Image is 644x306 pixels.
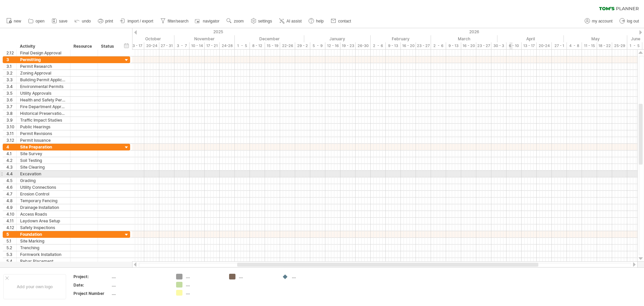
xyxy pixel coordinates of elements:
div: 5.3 [6,251,16,258]
div: 13 - 17 [129,42,144,49]
span: navigator [203,19,219,24]
div: 13 - 17 [522,42,537,49]
div: .... [186,282,222,288]
span: my account [592,19,612,24]
div: December 2025 [235,35,304,42]
div: Permitting [20,56,67,63]
a: help [307,17,326,26]
div: Site Marking [20,238,67,244]
div: 1 - 5 [235,42,250,49]
div: April 2026 [497,35,564,42]
div: 5.4 [6,258,16,264]
div: 3.5 [6,90,16,96]
div: Laydown Area Setup [20,218,67,224]
div: Activity [20,43,66,50]
div: Temporary Fencing [20,198,67,204]
div: 3.2 [6,70,16,76]
div: 25-29 [612,42,627,49]
div: 4 - 8 [567,42,582,49]
div: 4.1 [6,150,16,157]
div: 4.5 [6,177,16,184]
div: Foundation [20,231,67,237]
div: Excavation [20,171,67,177]
div: 3 - 7 [174,42,190,49]
div: 22-26 [280,42,295,49]
span: undo [82,19,91,24]
div: 8 - 12 [250,42,265,49]
span: log out [627,19,639,24]
div: 15 - 19 [265,42,280,49]
div: 26-30 [356,42,371,49]
div: Public Hearings [20,124,67,130]
div: 23 - 27 [476,42,491,49]
span: help [316,19,324,24]
div: 3.3 [6,77,16,83]
a: contact [329,17,353,26]
div: Drainage Installation [20,204,67,211]
div: 4 [6,144,16,150]
div: Status [101,43,116,50]
div: Building Permit Application [20,77,67,83]
div: Safety Inspections [20,224,67,231]
div: Grading [20,177,67,184]
div: Historical Preservation Approval [20,110,67,117]
div: 2.12 [6,50,16,56]
span: new [14,19,21,24]
div: 4.7 [6,191,16,197]
div: 3.9 [6,117,16,123]
div: 23 - 27 [416,42,431,49]
div: Final Design Approval [20,50,67,56]
div: 12 - 16 [325,42,340,49]
div: Health and Safety Permits [20,97,67,103]
div: Permit Research [20,63,67,70]
div: 4.12 [6,224,16,231]
div: 16 - 20 [401,42,416,49]
a: import / export [118,17,155,26]
div: 27 - 1 [552,42,567,49]
div: Utility Approvals [20,90,67,96]
div: October 2025 [105,35,174,42]
div: 3.11 [6,130,16,137]
a: my account [583,17,614,26]
div: Traffic Impact Studies [20,117,67,123]
a: print [96,17,115,26]
div: Permit Revisions [20,130,67,137]
a: zoom [225,17,246,26]
div: 17 - 21 [205,42,220,49]
div: 4.8 [6,198,16,204]
div: .... [112,274,168,279]
div: 5 [6,231,16,237]
div: Trenching [20,245,67,251]
div: Utility Connections [20,184,67,190]
div: Site Clearing [20,164,67,170]
div: 2 - 6 [431,42,446,49]
span: AI assist [286,19,302,24]
div: 3.12 [6,137,16,143]
div: Project: [73,274,110,279]
div: 29 - 2 [295,42,310,49]
div: Fire Department Approval [20,103,67,110]
div: 5 - 9 [310,42,325,49]
div: Permit Issuance [20,137,67,143]
div: 19 - 23 [340,42,356,49]
a: open [26,17,47,26]
div: 4.3 [6,164,16,170]
div: 4.6 [6,184,16,190]
div: Date: [73,282,110,288]
div: 3.6 [6,97,16,103]
a: save [50,17,69,26]
div: 2 - 6 [371,42,386,49]
div: 4.4 [6,171,16,177]
div: 6 - 10 [506,42,522,49]
a: new [5,17,23,26]
div: 18 - 22 [597,42,612,49]
div: Formwork Installation [20,251,67,258]
div: Erosion Control [20,191,67,197]
div: .... [186,290,222,296]
div: Soil Testing [20,157,67,164]
a: navigator [194,17,221,26]
div: Site Survey [20,150,67,157]
div: Site Preparation [20,144,67,150]
div: 4.2 [6,157,16,164]
a: filter/search [159,17,191,26]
